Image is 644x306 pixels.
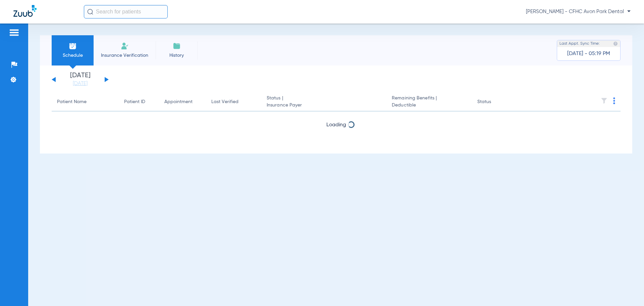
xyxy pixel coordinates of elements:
[211,98,238,105] div: Last Verified
[60,72,100,87] li: [DATE]
[392,102,466,109] span: Deductible
[161,52,193,59] span: History
[124,98,154,105] div: Patient ID
[60,80,100,87] a: [DATE]
[9,29,19,37] img: hamburger-icon
[613,97,615,104] img: group-dot-blue.svg
[69,42,77,50] img: Schedule
[164,98,201,105] div: Appointment
[84,5,168,18] input: Search for patients
[57,52,89,59] span: Schedule
[124,98,145,105] div: Patient ID
[601,97,607,104] img: filter.svg
[261,93,386,112] th: Status |
[57,98,113,105] div: Patient Name
[87,9,93,15] img: Search Icon
[211,98,256,105] div: Last Verified
[326,122,346,128] span: Loading
[472,93,517,112] th: Status
[267,102,381,109] span: Insurance Payer
[613,41,618,46] img: last sync help info
[559,40,600,47] span: Last Appt. Sync Time:
[386,93,472,112] th: Remaining Benefits |
[13,5,37,17] img: Zuub Logo
[173,42,181,50] img: History
[57,98,87,105] div: Patient Name
[567,50,610,57] span: [DATE] - 05:19 PM
[526,8,631,15] span: [PERSON_NAME] - CFHC Avon Park Dental
[99,52,151,59] span: Insurance Verification
[121,42,129,50] img: Manual Insurance Verification
[164,98,193,105] div: Appointment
